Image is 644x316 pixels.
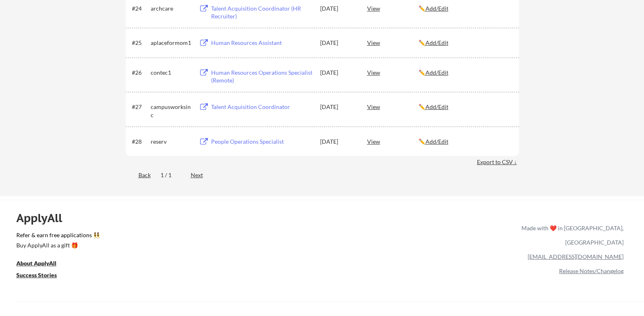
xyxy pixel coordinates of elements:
div: archcare [151,4,192,13]
div: People Operations Specialist [211,138,312,146]
div: Talent Acquisition Coordinator (HR Recruiter) [211,4,312,20]
div: Export to CSV ↓ [477,158,519,166]
div: Human Resources Operations Specialist (Remote) [211,69,312,85]
div: campusworksinc [151,103,192,119]
u: Success Stories [16,271,57,278]
div: Back [126,171,151,179]
div: aplaceformom1 [151,39,192,47]
div: #25 [132,39,148,47]
u: Add/Edit [426,103,448,110]
div: [DATE] [320,103,356,111]
a: [EMAIL_ADDRESS][DOMAIN_NAME] [528,253,624,260]
u: Add/Edit [426,39,448,46]
div: ✏️ [419,69,512,77]
a: About ApplyAll [16,259,68,269]
u: About ApplyAll [16,260,56,267]
a: Refer & earn free applications 👯‍♀️ [16,232,351,241]
div: View [367,134,419,149]
div: 1 / 1 [160,171,181,179]
div: ✏️ [419,103,512,111]
div: Buy ApplyAll as a gift 🎁 [16,243,98,248]
a: Release Notes/Changelog [559,267,624,274]
div: ApplyAll [16,211,71,225]
div: Human Resources Assistant [211,39,312,47]
u: Add/Edit [426,69,448,76]
div: #24 [132,4,148,13]
div: [DATE] [320,4,356,13]
u: Add/Edit [426,138,448,145]
div: View [367,35,419,50]
div: contec1 [151,69,192,77]
div: Talent Acquisition Coordinator [211,103,312,111]
div: #26 [132,69,148,77]
u: Add/Edit [426,5,448,12]
a: Success Stories [16,271,68,281]
div: View [367,1,419,16]
div: [DATE] [320,138,356,146]
div: Next [191,171,212,179]
a: Buy ApplyAll as a gift 🎁 [16,241,98,251]
div: View [367,99,419,114]
div: ✏️ [419,4,512,13]
div: Made with ❤️ in [GEOGRAPHIC_DATA], [GEOGRAPHIC_DATA] [518,221,624,249]
div: ✏️ [419,138,512,146]
div: View [367,65,419,80]
div: [DATE] [320,69,356,77]
div: #27 [132,103,148,111]
div: #28 [132,138,148,146]
div: [DATE] [320,39,356,47]
div: reserv [151,138,192,146]
div: ✏️ [419,39,512,47]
